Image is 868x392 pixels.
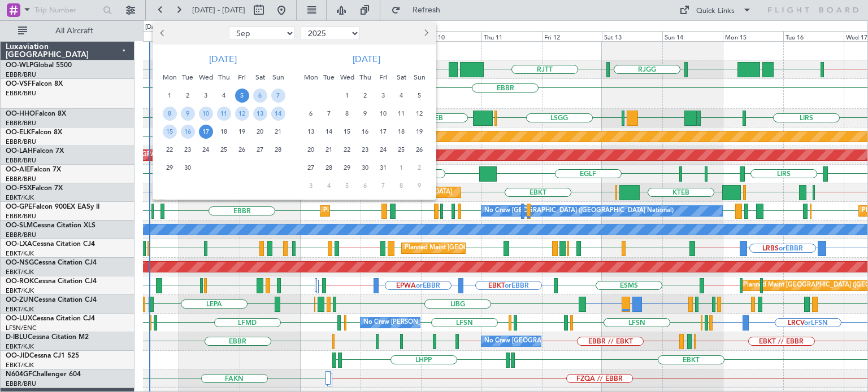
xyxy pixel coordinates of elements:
select: Select month [229,27,295,40]
div: 16-10-2025 [356,122,374,140]
span: 7 [322,107,336,121]
div: Wed [338,68,356,86]
div: Mon [160,68,179,86]
div: Tue [179,68,197,86]
span: 5 [235,89,249,103]
div: 29-10-2025 [338,158,356,177]
span: 4 [394,89,409,103]
div: 30-9-2025 [179,158,197,177]
div: 25-9-2025 [215,140,233,158]
span: 3 [199,89,213,103]
div: 22-10-2025 [338,140,356,158]
span: 21 [271,125,285,139]
span: 24 [199,143,213,157]
span: 29 [340,161,354,175]
span: 22 [163,143,177,157]
div: 2-9-2025 [179,86,197,104]
div: 14-9-2025 [269,104,287,122]
span: 31 [376,161,390,175]
span: 23 [358,143,372,157]
div: 28-9-2025 [269,140,287,158]
div: 7-9-2025 [269,86,287,104]
div: 15-10-2025 [338,122,356,140]
span: 30 [358,161,372,175]
div: 17-10-2025 [374,122,392,140]
div: 12-10-2025 [410,104,428,122]
div: 6-10-2025 [302,104,320,122]
div: 3-9-2025 [197,86,215,104]
div: 1-10-2025 [338,86,356,104]
div: Sun [410,68,428,86]
div: 21-9-2025 [269,122,287,140]
span: 8 [394,179,409,193]
div: 24-9-2025 [197,140,215,158]
span: 19 [413,125,427,139]
span: 30 [181,161,195,175]
div: 27-9-2025 [251,140,269,158]
span: 29 [163,161,177,175]
span: 5 [413,89,427,103]
div: 17-9-2025 [197,122,215,140]
div: 9-11-2025 [410,177,428,195]
span: 16 [181,125,195,139]
div: 19-10-2025 [410,122,428,140]
div: 24-10-2025 [374,140,392,158]
div: 30-10-2025 [356,158,374,177]
span: 17 [199,125,213,139]
div: 3-10-2025 [374,86,392,104]
div: 29-9-2025 [160,158,179,177]
span: 6 [304,107,318,121]
span: 11 [217,107,231,121]
div: 4-11-2025 [320,177,338,195]
div: 25-10-2025 [392,140,410,158]
span: 3 [376,89,390,103]
div: Wed [197,68,215,86]
span: 2 [181,89,195,103]
div: Fri [374,68,392,86]
div: Sun [269,68,287,86]
div: 9-9-2025 [179,104,197,122]
span: 17 [376,125,390,139]
div: 22-9-2025 [160,140,179,158]
span: 23 [181,143,195,157]
div: Fri [233,68,251,86]
div: 5-9-2025 [233,86,251,104]
span: 27 [253,143,267,157]
div: 31-10-2025 [374,158,392,177]
span: 12 [235,107,249,121]
span: 19 [235,125,249,139]
span: 20 [253,125,267,139]
div: Sat [251,68,269,86]
div: 26-10-2025 [410,140,428,158]
span: 2 [358,89,372,103]
div: 27-10-2025 [302,158,320,177]
div: 7-10-2025 [320,104,338,122]
div: 15-9-2025 [160,122,179,140]
div: 8-10-2025 [338,104,356,122]
div: Mon [302,68,320,86]
span: 26 [235,143,249,157]
span: 14 [271,107,285,121]
span: 8 [340,107,354,121]
span: 14 [322,125,336,139]
span: 18 [217,125,231,139]
span: 1 [163,89,177,103]
div: 11-9-2025 [215,104,233,122]
div: 2-10-2025 [356,86,374,104]
button: Previous month [157,24,170,42]
div: 7-11-2025 [374,177,392,195]
div: 11-10-2025 [392,104,410,122]
span: 28 [271,143,285,157]
div: 20-9-2025 [251,122,269,140]
span: 2 [413,161,427,175]
div: Sat [392,68,410,86]
div: 13-9-2025 [251,104,269,122]
div: 1-9-2025 [160,86,179,104]
div: 21-10-2025 [320,140,338,158]
span: 1 [340,89,354,103]
span: 13 [253,107,267,121]
span: 22 [340,143,354,157]
span: 28 [322,161,336,175]
span: 1 [394,161,409,175]
div: 16-9-2025 [179,122,197,140]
